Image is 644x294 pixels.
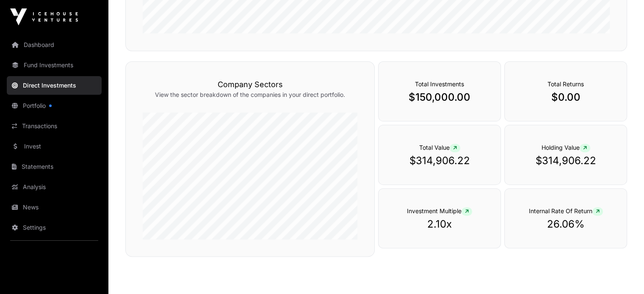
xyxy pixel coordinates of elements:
[415,80,464,88] span: Total Investments
[602,253,644,294] iframe: Chat Widget
[529,207,603,214] span: Internal Rate Of Return
[7,218,102,237] a: Settings
[522,91,610,104] p: $0.00
[7,56,102,74] a: Fund Investments
[542,144,590,151] span: Holding Value
[143,79,357,91] h3: Company Sectors
[10,8,78,25] img: Icehouse Ventures Logo
[395,154,484,168] p: $314,906.22
[7,198,102,217] a: News
[7,96,102,115] a: Portfolio
[395,91,484,104] p: $150,000.00
[7,178,102,196] a: Analysis
[143,91,357,99] p: View the sector breakdown of the companies in your direct portfolio.
[522,154,610,168] p: $314,906.22
[7,137,102,156] a: Invest
[419,144,460,151] span: Total Value
[395,217,484,231] p: 2.10x
[547,80,584,88] span: Total Returns
[7,36,102,54] a: Dashboard
[407,207,472,214] span: Investment Multiple
[522,217,610,231] p: 26.06%
[7,157,102,176] a: Statements
[7,76,102,95] a: Direct Investments
[7,117,102,135] a: Transactions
